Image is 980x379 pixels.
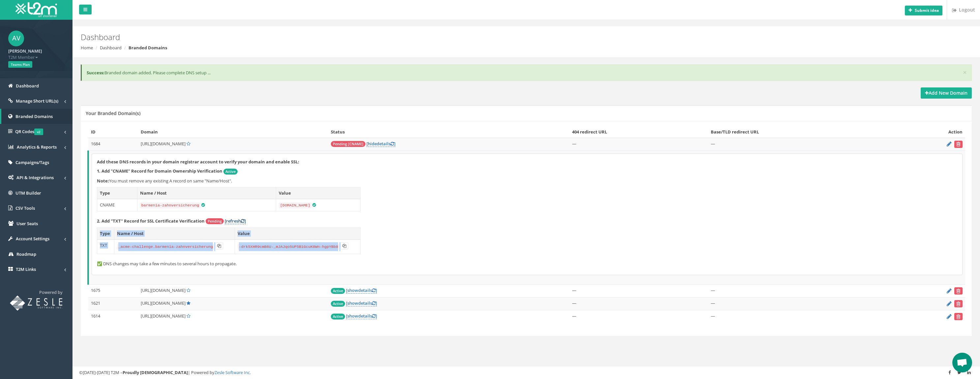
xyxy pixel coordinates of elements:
[569,138,708,151] td: —
[88,310,138,323] td: 1614
[8,46,64,60] a: [PERSON_NAME] T2M Member
[708,138,892,151] td: —
[88,126,138,138] th: ID
[97,178,957,184] p: You must remove any existing A record on same "Name/Host".
[708,285,892,297] td: —
[141,287,186,293] span: [URL][DOMAIN_NAME]
[79,369,973,376] div: ©[DATE]-[DATE] T2M – | Powered by
[15,2,57,17] img: T2M
[328,126,569,138] th: Status
[569,126,708,138] th: 404 redirect URL
[225,218,246,224] a: [refresh]
[187,141,190,147] a: Set Default
[97,228,114,240] th: Type
[86,111,140,116] h5: Your Branded Domain(s)
[10,296,63,311] img: T2M URL Shortener powered by Zesle Software Inc.
[347,313,358,319] span: show
[97,218,205,224] strong: 2. Add "TXT" Record for SSL Certificate Verification
[331,141,365,147] span: Pending [CNAME]
[215,369,251,375] a: Zesle Software Inc.
[187,313,190,319] a: Set Default
[34,129,43,135] span: v2
[238,244,340,250] code: -drk5XHR9cmB6U-_mJAJqo5UP5B1GcuK0Wn-hgpYBb8
[123,369,188,375] strong: Proudly [DEMOGRAPHIC_DATA]
[88,138,138,151] td: 1684
[97,178,109,184] b: Note:
[97,261,957,267] p: ✅ DNS changes may take a few minutes to several hours to propagate.
[346,287,377,294] a: [showdetails]
[276,187,360,199] th: Value
[708,297,892,310] td: —
[16,83,39,89] span: Dashboard
[16,175,54,180] span: API & Integrations
[708,310,892,323] td: —
[15,113,53,119] span: Branded Domains
[114,228,235,240] th: Name / Host
[117,244,215,250] code: _acme-challenge.barmenia-zahnversicherung
[331,288,345,294] span: Active
[925,90,967,96] strong: Add New Domain
[16,236,49,242] span: Account Settings
[16,221,38,226] span: User Seats
[141,313,186,319] span: [URL][DOMAIN_NAME]
[187,287,190,293] a: Set Default
[100,45,122,51] a: Dashboard
[8,31,24,46] span: AV
[97,159,299,165] strong: Add these DNS records in your domain registrar account to verify your domain and enable SSL:
[366,141,395,147] a: [hidedetails]
[140,202,200,208] code: barmenia-zahnversicherung
[569,310,708,323] td: —
[347,300,358,306] span: show
[8,61,32,68] span: Teams Plan
[81,64,972,81] div: Branded domain added. Please complete DNS setup ...
[81,33,821,41] h2: Dashboard
[141,141,186,147] span: [URL][DOMAIN_NAME]
[368,141,377,147] span: hide
[963,69,967,76] button: ×
[97,187,137,199] th: Type
[87,70,104,76] b: Success:
[15,205,35,211] span: CSV Tools
[915,8,939,13] b: Submit idea
[331,314,345,320] span: Active
[569,285,708,297] td: —
[8,54,64,60] span: T2M Member
[279,202,311,208] code: [DOMAIN_NAME]
[346,300,377,306] a: [showdetails]
[97,239,114,254] td: TXT
[88,285,138,297] td: 1675
[16,251,36,257] span: Roadmap
[223,169,238,175] span: Active
[88,297,138,310] td: 1621
[39,289,63,295] span: Powered by
[8,48,42,54] strong: [PERSON_NAME]
[138,126,328,138] th: Domain
[347,287,358,293] span: show
[708,126,892,138] th: Base/TLD redirect URL
[137,187,276,199] th: Name / Host
[187,300,190,306] a: Default
[346,313,377,319] a: [showdetails]
[97,199,137,211] td: CNAME
[16,98,58,104] span: Manage Short URL(s)
[952,353,972,372] div: Open chat
[16,266,36,272] span: T2M Links
[17,144,57,150] span: Analytics & Reports
[81,45,93,51] a: Home
[141,300,186,306] span: [URL][DOMAIN_NAME]
[921,87,972,99] a: Add New Domain
[97,168,222,174] strong: 1. Add "CNAME" Record for Domain Ownership Verification
[15,159,49,165] span: Campaigns/Tags
[892,126,965,138] th: Action
[235,228,360,240] th: Value
[206,218,224,224] span: Pending
[15,190,41,196] span: UTM Builder
[905,6,942,15] button: Submit idea
[15,129,43,134] span: QR Codes
[569,297,708,310] td: —
[331,301,345,307] span: Active
[129,45,167,51] strong: Branded Domains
